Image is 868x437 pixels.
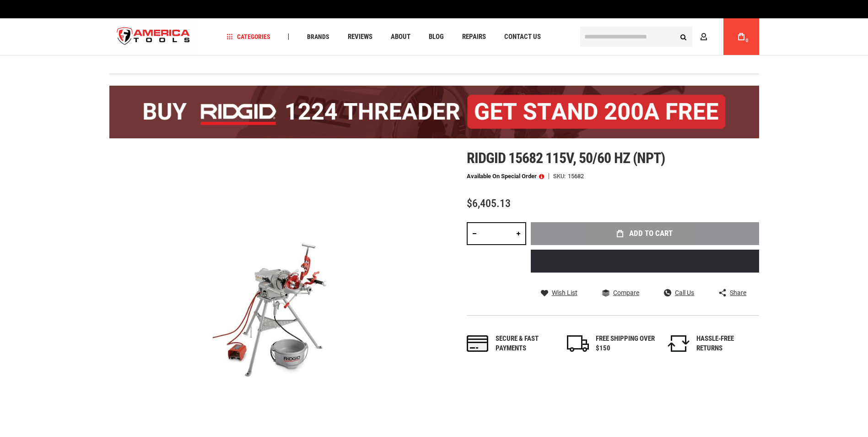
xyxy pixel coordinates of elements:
div: 15682 [568,173,584,179]
a: About [387,31,415,43]
div: FREE SHIPPING OVER $150 [596,334,655,354]
span: Contact Us [504,33,541,40]
div: Secure & fast payments [496,334,555,354]
a: Call Us [664,289,694,297]
img: returns [668,335,690,352]
span: Wish List [552,290,577,296]
span: Blog [429,33,444,40]
span: Compare [613,290,639,296]
p: Available on Special Order [467,173,544,180]
span: About [391,33,410,40]
a: Wish List [541,289,577,297]
img: payments [467,335,489,352]
img: shipping [567,335,589,352]
button: Search [675,28,692,45]
strong: SKU [553,173,568,179]
span: 0 [746,38,749,43]
a: Compare [602,289,639,297]
span: Call Us [675,290,694,296]
a: Categories [222,31,275,43]
span: Reviews [348,33,372,40]
div: HASSLE-FREE RETURNS [696,334,756,354]
a: Repairs [458,31,490,43]
img: BOGO: Buy the RIDGID® 1224 Threader (26092), get the 92467 200A Stand FREE! [109,86,759,138]
span: Brands [307,33,329,40]
a: Blog [425,31,448,43]
a: Reviews [344,31,377,43]
span: Repairs [462,33,486,40]
span: Share [730,290,746,296]
a: store logo [109,20,198,54]
span: Ridgid 15682 115v, 50/60 hz (npt) [467,149,665,167]
a: Contact Us [500,31,545,43]
a: Brands [303,31,334,43]
a: 0 [733,18,750,55]
img: America Tools [109,20,198,54]
span: Categories [226,33,270,40]
span: $6,405.13 [467,197,511,210]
